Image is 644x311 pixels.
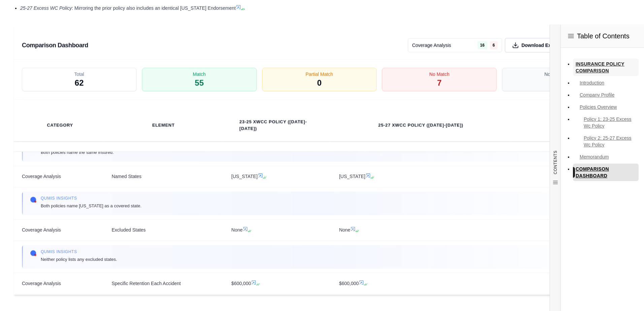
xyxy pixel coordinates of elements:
th: Category [39,118,81,133]
span: No Match [429,71,450,77]
a: Company Profile [573,90,639,100]
span: Both policies name [US_STATE] as a covered state. [41,202,141,209]
span: Partial Match [305,71,333,77]
span: CONTENTS [553,150,558,174]
span: Coverage Analysis [22,173,96,180]
a: Policy 2: 25-27 Excess Wc Policy [573,133,639,150]
span: Not Applicable [544,71,574,77]
span: Neither policy lists any excluded states. [41,255,117,263]
span: Coverage Analysis [412,42,451,48]
span: $600,000 [231,279,323,287]
span: Both policies name the same insured. [41,149,114,156]
a: Introduction [573,77,639,88]
th: Element [144,118,183,133]
span: 6 [490,41,497,49]
span: Qumis INSIGHTS [41,196,141,201]
span: Total [74,71,84,77]
th: 25-27 XWCC Policy ([DATE]-[DATE]) [370,118,471,133]
button: Coverage Analysis166 [408,38,502,52]
span: 16 [477,41,487,49]
span: 7 [437,77,442,88]
a: Memorandum [573,151,639,162]
span: Download Excel [521,42,557,48]
a: Policies Overview [573,102,639,112]
span: Excluded States [111,226,215,234]
span: None [231,226,323,234]
a: COMPARISON DASHBOARD [573,164,639,181]
span: : Mirroring the prior policy also includes an identical [US_STATE] Endorsement [72,5,236,11]
span: Match [193,71,206,77]
span: 55 [195,77,204,88]
a: INSURANCE POLICY COMPARISON [573,59,639,76]
img: Qumis [30,249,37,256]
span: Specific Retention Each Accident [111,279,215,287]
span: Coverage Analysis [22,226,96,234]
span: 25-27 Excess WC Policy [20,5,72,11]
th: 23-25 XWCC Policy ([DATE]-[DATE]) [231,114,323,136]
span: $600,000 [339,279,503,287]
img: Qumis [30,196,37,203]
span: Table of Contents [577,31,630,41]
span: Named States [111,173,215,180]
button: Download Excel [505,38,565,53]
span: 0 [317,77,321,88]
span: . [244,5,245,11]
span: Coverage Analysis [22,279,96,287]
span: Qumis INSIGHTS [41,249,117,254]
span: 62 [75,77,84,88]
h3: Comparison Dashboard [22,39,88,51]
span: [US_STATE] [231,173,323,180]
a: Policy 1: 23-25 Excess Wc Policy [573,114,639,131]
span: [US_STATE] [339,173,503,180]
span: None [339,226,503,234]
